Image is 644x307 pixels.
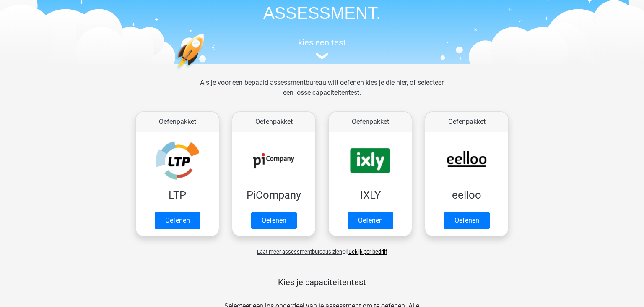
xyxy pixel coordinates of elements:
[251,212,297,229] a: Oefenen
[143,277,501,287] h5: Kies je capaciteitentest
[129,37,515,47] h5: kies een test
[129,240,515,257] div: of
[129,37,515,60] a: kies een test
[155,212,200,229] a: Oefenen
[348,212,393,229] a: Oefenen
[257,249,342,255] span: Laat meer assessmentbureaus zien
[348,249,387,255] a: Bekijk per bedrijf
[193,78,450,108] div: Als je voor een bepaald assessmentbureau wilt oefenen kies je die hier, of selecteer een losse ca...
[175,33,237,109] img: oefenen
[316,53,328,59] img: assessment
[444,212,490,229] a: Oefenen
